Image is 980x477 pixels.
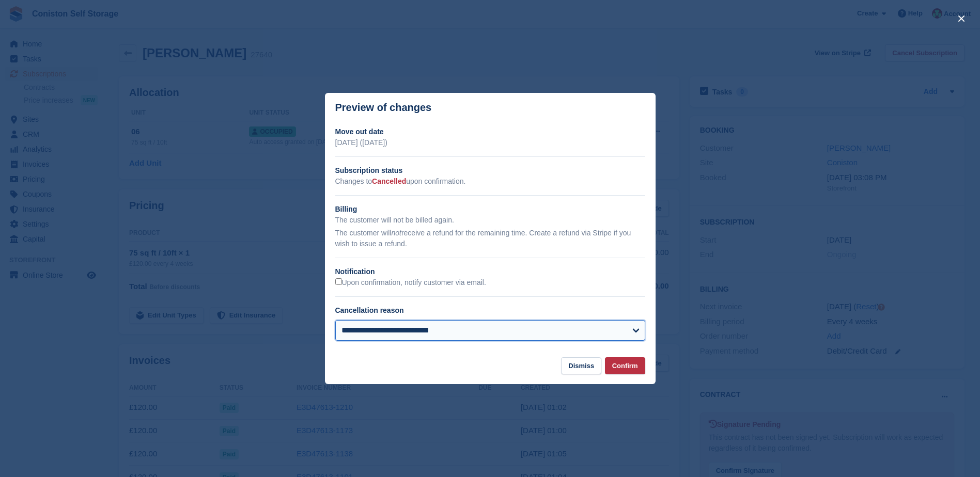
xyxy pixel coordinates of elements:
[335,137,645,148] p: [DATE] ([DATE])
[335,306,404,314] label: Cancellation reason
[605,357,645,374] button: Confirm
[335,165,645,176] h2: Subscription status
[335,204,645,215] h2: Billing
[335,228,645,249] p: The customer will receive a refund for the remaining time. Create a refund via Stripe if you wish...
[335,102,432,114] p: Preview of changes
[391,229,401,237] em: not
[335,126,645,137] h2: Move out date
[335,278,486,288] label: Upon confirmation, notify customer via email.
[335,176,645,187] p: Changes to upon confirmation.
[561,357,601,374] button: Dismiss
[335,215,645,226] p: The customer will not be billed again.
[372,177,406,185] span: Cancelled
[335,266,645,277] h2: Notification
[335,278,342,285] input: Upon confirmation, notify customer via email.
[953,10,970,27] button: close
